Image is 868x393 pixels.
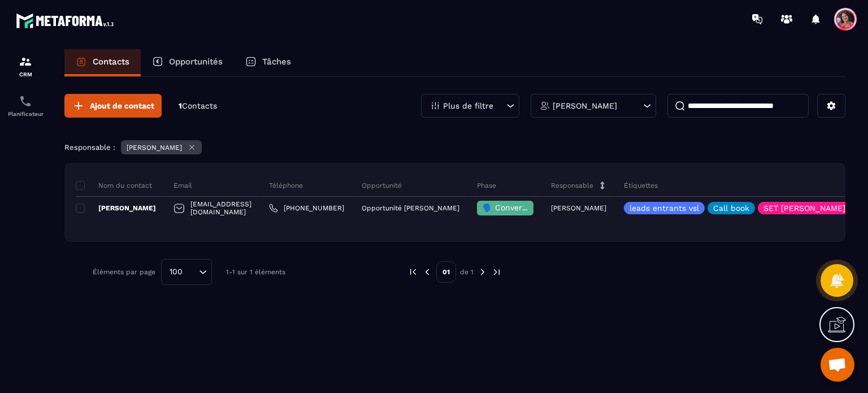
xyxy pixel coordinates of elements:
p: 1 [179,101,217,111]
img: formation [19,55,32,68]
p: SET [PERSON_NAME] [763,204,845,212]
p: Éléments par page [93,268,155,276]
span: 100 [166,266,186,278]
p: Call book [713,204,749,212]
p: leads entrants vsl [630,204,699,212]
p: Opportunité [362,181,402,190]
p: Opportunités [169,57,223,67]
p: [PERSON_NAME] [76,204,156,213]
p: 1-1 sur 1 éléments [226,268,285,276]
a: Contacts [64,49,141,76]
p: Étiquettes [624,181,658,190]
span: Contacts [182,101,217,110]
span: Ajout de contact [90,100,154,111]
div: Search for option [161,259,212,285]
p: [PERSON_NAME] [127,144,182,152]
p: Email [173,181,192,190]
a: schedulerschedulerPlanificateur [3,86,48,126]
p: Plus de filtre [443,102,493,110]
p: Opportunité [PERSON_NAME] [362,204,459,212]
a: Opportunités [141,49,234,76]
div: Ouvrir le chat [821,348,854,382]
a: formationformationCRM [3,46,48,86]
p: [PERSON_NAME] [551,204,606,212]
p: 01 [436,261,456,283]
p: Nom du contact [76,181,152,190]
span: 🗣️ Conversation en cours [483,203,583,212]
img: scheduler [19,94,32,108]
p: Planificateur [3,111,48,117]
button: Ajout de contact [64,94,162,118]
img: next [492,267,502,277]
p: Téléphone [269,181,303,190]
img: logo [16,10,118,31]
input: Search for option [186,266,196,278]
p: Tâches [262,57,291,67]
p: de 1 [460,267,474,277]
p: Responsable [551,181,593,190]
a: [PHONE_NUMBER] [269,204,344,213]
img: prev [408,267,418,277]
img: next [478,267,488,277]
p: Responsable : [64,143,115,152]
a: Tâches [234,49,302,76]
p: [PERSON_NAME] [553,102,617,110]
p: CRM [3,71,48,77]
p: Contacts [93,57,129,67]
p: Phase [477,181,496,190]
img: prev [422,267,432,277]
